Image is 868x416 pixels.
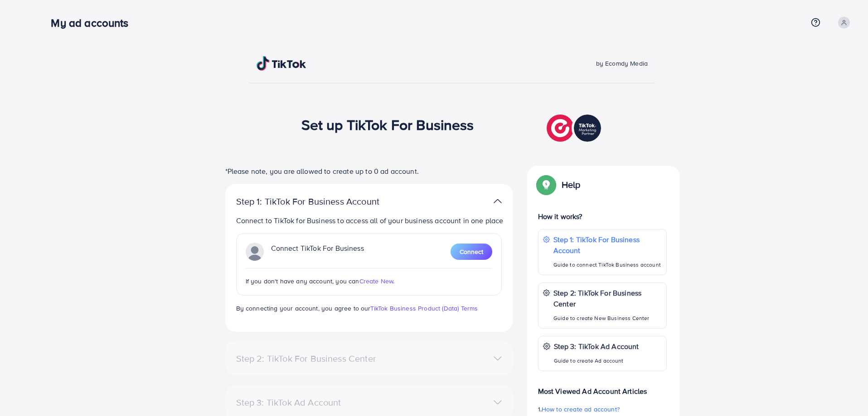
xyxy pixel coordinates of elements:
[538,211,667,222] p: How it works?
[236,196,408,207] p: Step 1: TikTok For Business Account
[51,16,136,29] h3: My ad accounts
[553,313,662,324] p: Guide to create New Business Center
[553,259,662,270] p: Guide to connect TikTok Business account
[538,177,554,193] img: Popup guide
[225,166,513,177] p: *Please note, you are allowed to create up to 0 ad account.
[494,195,502,208] img: TikTok partner
[257,56,306,71] img: TikTok
[538,404,667,415] p: 1.
[554,355,639,366] p: Guide to create Ad account
[542,405,620,414] span: How to create ad account?
[562,179,581,190] p: Help
[554,341,639,352] p: Step 3: TikTok Ad Account
[596,59,648,68] span: by Ecomdy Media
[553,234,662,256] p: Step 1: TikTok For Business Account
[301,116,474,133] h1: Set up TikTok For Business
[538,378,667,397] p: Most Viewed Ad Account Articles
[547,112,603,144] img: TikTok partner
[553,287,662,309] p: Step 2: TikTok For Business Center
